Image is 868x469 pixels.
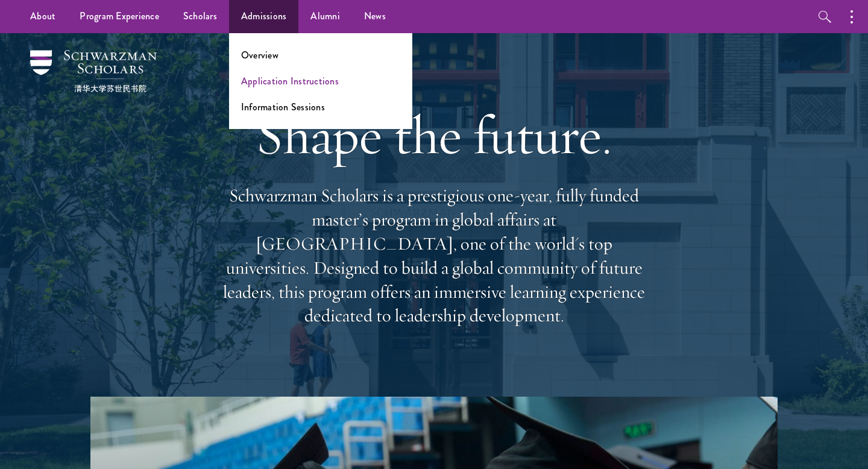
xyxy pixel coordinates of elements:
[217,101,651,169] h1: Shape the future.
[241,100,325,114] a: Information Sessions
[241,74,339,88] a: Application Instructions
[30,50,157,92] img: Schwarzman Scholars
[217,184,651,328] p: Schwarzman Scholars is a prestigious one-year, fully funded master’s program in global affairs at...
[241,48,278,62] a: Overview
